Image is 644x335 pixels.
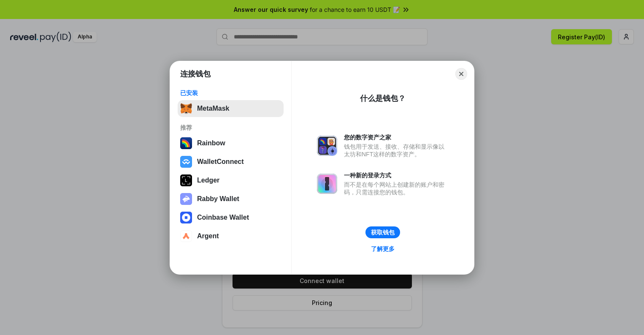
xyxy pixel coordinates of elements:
button: Close [455,68,467,80]
div: MetaMask [197,105,229,112]
div: Coinbase Wallet [197,214,249,221]
img: svg+xml,%3Csvg%20xmlns%3D%22http%3A%2F%2Fwww.w3.org%2F2000%2Fsvg%22%20fill%3D%22none%22%20viewBox... [317,174,337,194]
button: 获取钱包 [365,226,400,238]
div: 获取钱包 [371,229,395,236]
a: 了解更多 [366,243,400,254]
button: Rabby Wallet [178,191,284,207]
button: MetaMask [178,100,284,117]
div: 了解更多 [371,245,395,253]
button: Coinbase Wallet [178,209,284,226]
div: Rainbow [197,139,225,147]
div: 什么是钱包？ [360,93,406,103]
button: Rainbow [178,135,284,152]
div: Rabby Wallet [197,195,239,203]
div: Ledger [197,177,219,184]
img: svg+xml,%3Csvg%20width%3D%2228%22%20height%3D%2228%22%20viewBox%3D%220%200%2028%2028%22%20fill%3D... [180,212,192,223]
img: svg+xml,%3Csvg%20xmlns%3D%22http%3A%2F%2Fwww.w3.org%2F2000%2Fsvg%22%20width%3D%2228%22%20height%3... [180,174,192,186]
img: svg+xml,%3Csvg%20fill%3D%22none%22%20height%3D%2233%22%20viewBox%3D%220%200%2035%2033%22%20width%... [180,103,192,114]
button: Ledger [178,172,284,189]
img: svg+xml,%3Csvg%20width%3D%22120%22%20height%3D%22120%22%20viewBox%3D%220%200%20120%20120%22%20fil... [180,137,192,149]
div: 钱包用于发送、接收、存储和显示像以太坊和NFT这样的数字资产。 [344,143,449,158]
button: Argent [178,228,284,245]
h1: 连接钱包 [180,69,211,79]
button: WalletConnect [178,153,284,170]
div: 推荐 [180,124,281,131]
div: 而不是在每个网站上创建新的账户和密码，只需连接您的钱包。 [344,181,449,196]
img: svg+xml,%3Csvg%20width%3D%2228%22%20height%3D%2228%22%20viewBox%3D%220%200%2028%2028%22%20fill%3D... [180,156,192,168]
div: 您的数字资产之家 [344,133,449,141]
div: 一种新的登录方式 [344,172,449,179]
div: 已安装 [180,89,281,97]
div: WalletConnect [197,158,244,166]
img: svg+xml,%3Csvg%20width%3D%2228%22%20height%3D%2228%22%20viewBox%3D%220%200%2028%2028%22%20fill%3D... [180,230,192,242]
img: svg+xml,%3Csvg%20xmlns%3D%22http%3A%2F%2Fwww.w3.org%2F2000%2Fsvg%22%20fill%3D%22none%22%20viewBox... [180,193,192,205]
img: svg+xml,%3Csvg%20xmlns%3D%22http%3A%2F%2Fwww.w3.org%2F2000%2Fsvg%22%20fill%3D%22none%22%20viewBox... [317,136,337,156]
div: Argent [197,232,219,240]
